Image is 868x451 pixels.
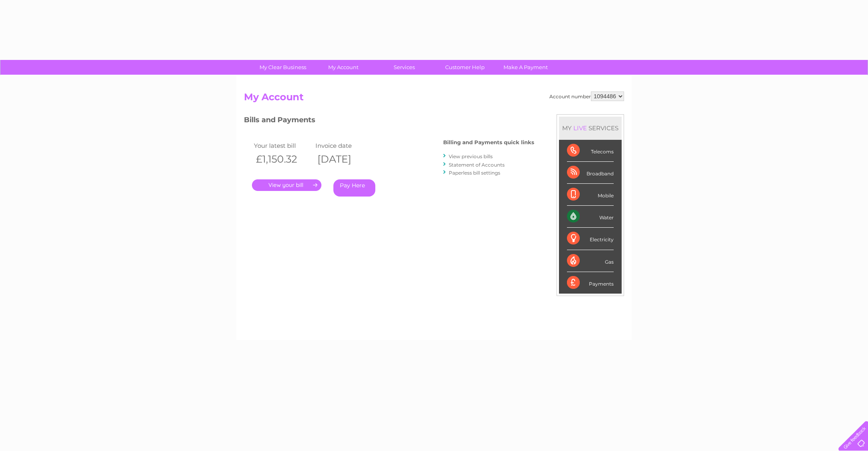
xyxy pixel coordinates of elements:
div: Gas [567,250,614,272]
div: Water [567,206,614,228]
th: £1,150.32 [252,151,313,167]
a: . [252,179,321,191]
a: Paperless bill settings [449,170,500,176]
a: Pay Here [333,179,375,197]
td: Your latest bill [252,140,313,151]
a: Statement of Accounts [449,162,505,168]
a: My Account [311,60,377,75]
td: Invoice date [313,140,375,151]
h2: My Account [244,91,624,107]
a: My Clear Business [250,60,316,75]
th: [DATE] [313,151,375,167]
a: View previous bills [449,153,493,159]
div: Broadband [567,162,614,184]
a: Services [371,60,437,75]
a: Customer Help [432,60,498,75]
div: MY SERVICES [559,117,622,139]
div: LIVE [572,124,589,132]
div: Telecoms [567,140,614,162]
h3: Bills and Payments [244,114,534,128]
h4: Billing and Payments quick links [443,139,534,145]
a: Make A Payment [493,60,559,75]
div: Payments [567,272,614,294]
div: Electricity [567,228,614,250]
div: Mobile [567,184,614,206]
div: Account number [549,91,624,101]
